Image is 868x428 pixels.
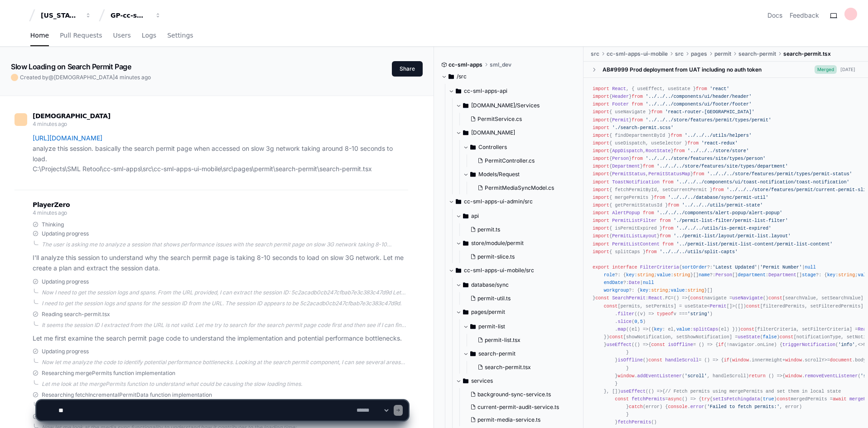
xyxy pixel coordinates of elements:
span: Merged [815,65,837,74]
span: '../permit-list/layout/permit-list.layout' [674,233,791,239]
button: permit-util.ts [467,292,571,305]
svg: Directory [463,100,468,111]
svg: Directory [463,238,468,249]
span: string [651,288,668,293]
span: if [718,342,723,347]
button: Feedback [790,11,819,20]
a: Users [113,25,131,46]
span: [DEMOGRAPHIC_DATA] [54,74,115,81]
span: innerHeight [752,357,782,363]
span: search-permit.tsx [485,364,531,371]
span: 'scroll' [685,373,707,379]
span: './search-permit.scss' [612,125,674,130]
span: permit-list.tsx [485,337,521,344]
span: isOffline [617,357,642,363]
span: '../../../database/sync/permit-util' [668,195,768,200]
span: [DOMAIN_NAME] [471,129,515,136]
span: PermitListFilter [612,218,657,223]
a: Home [30,25,49,46]
button: PermitMediaSyncModel.cs [474,182,571,194]
span: 4 minutes ago [33,120,67,127]
span: null [805,264,816,270]
svg: Directory [470,321,476,332]
span: Footer [612,101,629,107]
svg: Directory [463,211,468,221]
span: from [660,233,671,239]
span: splitCaps [693,327,718,332]
span: import [593,171,609,177]
span: PermitStatus [612,171,646,177]
button: PermitService.cs [467,113,571,125]
span: Person [612,156,629,161]
span: Department [612,164,640,169]
span: 'react-router-[GEOGRAPHIC_DATA]' [665,109,754,115]
span: const [595,295,609,301]
span: src [591,50,599,58]
span: from [662,226,674,231]
span: services [471,377,493,385]
div: It seems the session ID I extracted from the URL is not valid. Let me try to search for the searc... [42,322,408,329]
span: key [827,272,835,278]
span: const [780,334,794,340]
span: () => [634,342,648,347]
span: from [643,210,654,216]
button: api [456,209,577,223]
svg: Directory [456,86,461,96]
span: const [746,303,760,309]
svg: Directory [470,142,476,153]
button: cc-sml-apps-ui-mobile/src [448,263,577,278]
span: key [654,327,662,332]
div: Now let me analyze the code to identify potential performance bottlenecks. Looking at the search ... [42,359,408,366]
span: Home [30,33,49,38]
span: from [651,109,662,115]
span: '../../../utils/helpers' [685,133,752,138]
span: permit-util.ts [477,295,511,302]
span: '../../../store/store' [688,148,749,154]
span: PermitService.cs [477,115,522,123]
span: filter [617,311,634,317]
div: GP-cc-sml-apps [111,11,149,20]
span: import [593,226,609,231]
span: /src [457,73,467,80]
span: return [749,373,766,379]
p: Let me first examine the search permit page code to understand the implementation and potential p... [33,333,408,344]
span: document [830,357,852,363]
span: Logs [142,33,156,38]
button: services [456,374,577,388]
span: FilterCriteria [640,264,679,270]
span: sortOrder [682,264,707,270]
span: import [593,249,609,255]
span: React [612,86,626,91]
span: slice [617,319,632,324]
span: Header [612,94,629,99]
span: Updating progress [42,230,89,237]
span: import [593,241,609,247]
span: window [785,357,802,363]
span: permit [714,50,731,58]
span: window [617,373,634,379]
span: from [662,241,674,247]
button: permit.ts [467,223,571,236]
a: Pull Requests [60,25,102,46]
span: PermitStatusMap [648,171,690,177]
span: import [593,164,609,169]
span: triggerNotification [782,342,835,347]
span: cc-sml-apps [448,61,482,68]
span: AlertPopup [612,210,640,216]
span: window [732,357,749,363]
span: from [660,218,671,223]
span: import [593,86,609,91]
span: import [593,187,609,192]
div: Let me look at the mergePermits function to understand what could be causing the slow loading times. [42,380,408,388]
span: AppDispatch [612,148,643,154]
span: Created by [20,74,151,81]
span: 'react-redux' [701,140,738,146]
div: Now I need to get the session logs and spans. From the URL provided, I can extract the session ID... [42,289,408,296]
button: Share [392,61,423,77]
span: from [668,202,679,208]
span: 'react' [710,86,729,91]
span: Thinking [42,221,64,228]
button: database/sync [456,278,577,292]
span: () => [768,373,782,379]
span: RootState [646,148,670,154]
